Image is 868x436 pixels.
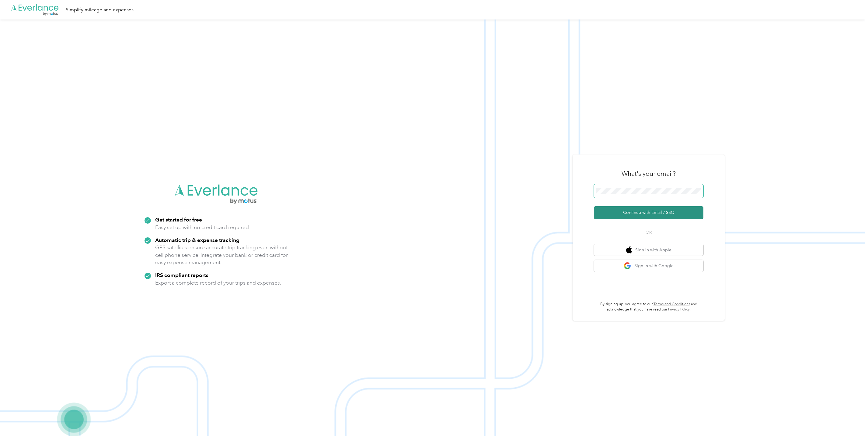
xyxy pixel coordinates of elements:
button: apple logoSign in with Apple [594,244,703,256]
p: Export a complete record of your trips and expenses. [155,279,281,287]
img: google logo [624,262,631,270]
a: Terms and Conditions [654,302,690,307]
button: google logoSign in with Google [594,260,703,272]
p: GPS satellites ensure accurate trip tracking even without cell phone service. Integrate your bank... [155,244,288,266]
p: By signing up, you agree to our and acknowledge that you have read our . [594,302,703,312]
h3: What's your email? [622,169,676,178]
strong: Automatic trip & expense tracking [155,237,239,243]
button: Continue with Email / SSO [594,206,703,219]
span: OR [638,229,659,236]
p: Easy set up with no credit card required [155,224,249,231]
strong: Get started for free [155,216,202,223]
img: apple logo [626,246,632,254]
strong: IRS compliant reports [155,272,208,278]
div: Simplify mileage and expenses [66,6,134,14]
a: Privacy Policy [668,307,690,312]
